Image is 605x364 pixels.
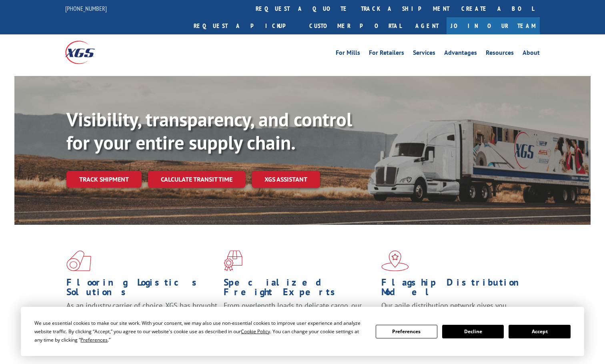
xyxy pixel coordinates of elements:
[523,50,540,58] a: About
[80,336,108,343] span: Preferences
[34,319,366,344] div: We use essential cookies to make our site work. With your consent, we may also use non-essential ...
[442,325,504,338] button: Decline
[66,278,218,301] h1: Flooring Logistics Solutions
[21,307,584,356] div: Cookie Consent Prompt
[381,301,529,320] span: Our agile distribution network gives you nationwide inventory management on demand.
[224,250,242,271] img: xgs-icon-focused-on-flooring-red
[407,17,447,34] a: Agent
[369,50,404,58] a: For Retailers
[252,171,320,188] a: XGS ASSISTANT
[148,171,245,188] a: Calculate transit time
[188,17,303,34] a: Request a pickup
[413,50,435,58] a: Services
[224,278,375,301] h1: Specialized Freight Experts
[66,107,352,155] b: Visibility, transparency, and control for your entire supply chain.
[336,50,360,58] a: For Mills
[381,250,409,271] img: xgs-icon-flagship-distribution-model-red
[66,250,91,271] img: xgs-icon-total-supply-chain-intelligence-red
[381,278,533,301] h1: Flagship Distribution Model
[66,301,217,329] span: As an industry carrier of choice, XGS has brought innovation and dedication to flooring logistics...
[66,171,142,188] a: Track shipment
[509,325,570,338] button: Accept
[376,325,437,338] button: Preferences
[303,17,407,34] a: Customer Portal
[224,301,375,336] p: From overlength loads to delicate cargo, our experienced staff knows the best way to move your fr...
[444,50,477,58] a: Advantages
[447,17,540,34] a: Join Our Team
[241,328,270,335] span: Cookie Policy
[65,4,107,12] a: [PHONE_NUMBER]
[486,50,514,58] a: Resources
